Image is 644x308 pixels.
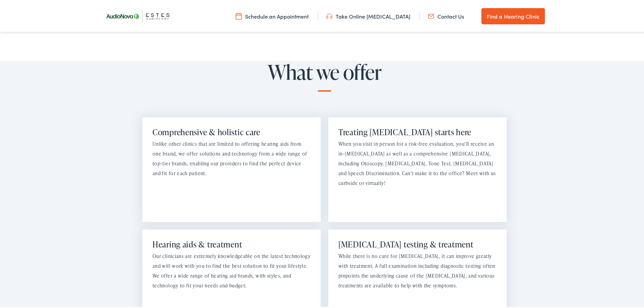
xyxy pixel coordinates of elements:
h2: Hearing aids & treatment [152,238,311,248]
h2: Comprehensive & holistic care [152,126,311,136]
p: When you visit in person for a risk-free evaluation, you’ll receive an in-[MEDICAL_DATA] as well ... [338,138,497,187]
h2: Treating [MEDICAL_DATA] starts here [338,126,497,136]
a: Take Online [MEDICAL_DATA] [326,11,410,19]
a: Schedule an Appointment [236,11,309,19]
img: utility icon [428,11,434,19]
a: Contact Us [428,11,464,19]
img: utility icon [236,11,242,19]
img: utility icon [326,11,332,19]
a: Find a Hearing Clinic [481,7,545,23]
h2: What we offer [139,60,510,90]
p: Unlike other clinics that are limited to offering hearing aids from one brand, we offer solutions... [152,138,311,177]
p: While there is no cure for [MEDICAL_DATA], it can improve greatly with treatment. A full examinat... [338,250,497,289]
p: Our clinicians are extremely knowledgeable on the latest technology and will work with you to fin... [152,250,311,289]
h2: [MEDICAL_DATA] testing & treatment [338,238,497,248]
